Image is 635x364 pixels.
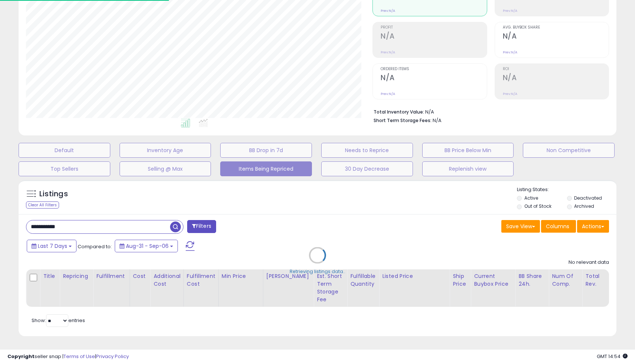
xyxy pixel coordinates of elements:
[433,117,442,124] span: N/A
[63,353,95,360] a: Terms of Use
[290,268,345,275] div: Retrieving listings data..
[374,117,432,124] b: Short Term Storage Fees:
[321,143,413,158] button: Needs to Reprice
[321,161,413,176] button: 30 Day Decrease
[7,353,35,360] strong: Copyright
[19,143,110,158] button: Default
[120,143,211,158] button: Inventory Age
[381,50,395,55] small: Prev: N/A
[503,92,517,96] small: Prev: N/A
[96,353,129,360] a: Privacy Policy
[7,353,129,360] div: seller snap | |
[523,143,615,158] button: Non Competitive
[422,143,514,158] button: BB Price Below Min
[381,9,395,13] small: Prev: N/A
[120,161,211,176] button: Selling @ Max
[503,9,517,13] small: Prev: N/A
[503,73,609,83] h2: N/A
[374,107,603,116] li: N/A
[422,161,514,176] button: Replenish view
[597,353,628,360] span: 2025-09-14 14:54 GMT
[381,92,395,96] small: Prev: N/A
[374,109,424,115] b: Total Inventory Value:
[503,67,609,71] span: ROI
[503,50,517,55] small: Prev: N/A
[503,26,609,30] span: Avg. Buybox Share
[381,73,486,83] h2: N/A
[381,67,486,71] span: Ordered Items
[220,161,312,176] button: Items Being Repriced
[503,32,609,42] h2: N/A
[220,143,312,158] button: BB Drop in 7d
[381,32,486,42] h2: N/A
[19,161,110,176] button: Top Sellers
[381,26,486,30] span: Profit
